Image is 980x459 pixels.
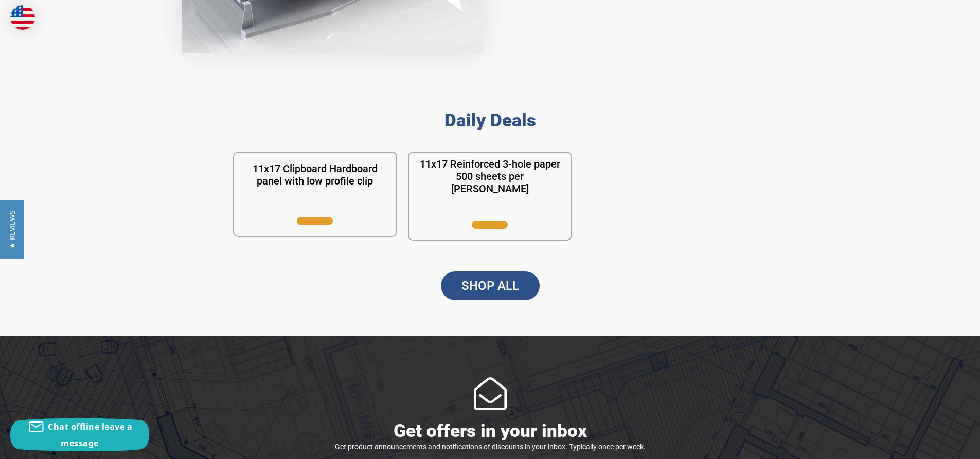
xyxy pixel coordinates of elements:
[7,210,17,249] span: ★ Reviews
[233,420,747,442] h2: Get offers in your inbox
[441,271,540,300] a: SHOP ALL
[417,158,564,195] h1: 11x17 Reinforced 3-hole paper 500 sheets per [PERSON_NAME]
[335,443,646,451] span: Get product announcements and notifications of discounts in your inbox. Typically once per week.
[474,377,507,410] div: Rocket
[242,162,389,187] h1: 11x17 Clipboard Hardboard panel with low profile clip
[895,431,980,459] iframe: Google Customer Reviews
[233,110,747,131] h2: Daily Deals
[48,421,132,449] span: Chat offline leave a message
[10,5,35,30] img: duty and tax information for United States
[10,418,149,451] button: Chat offline leave a message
